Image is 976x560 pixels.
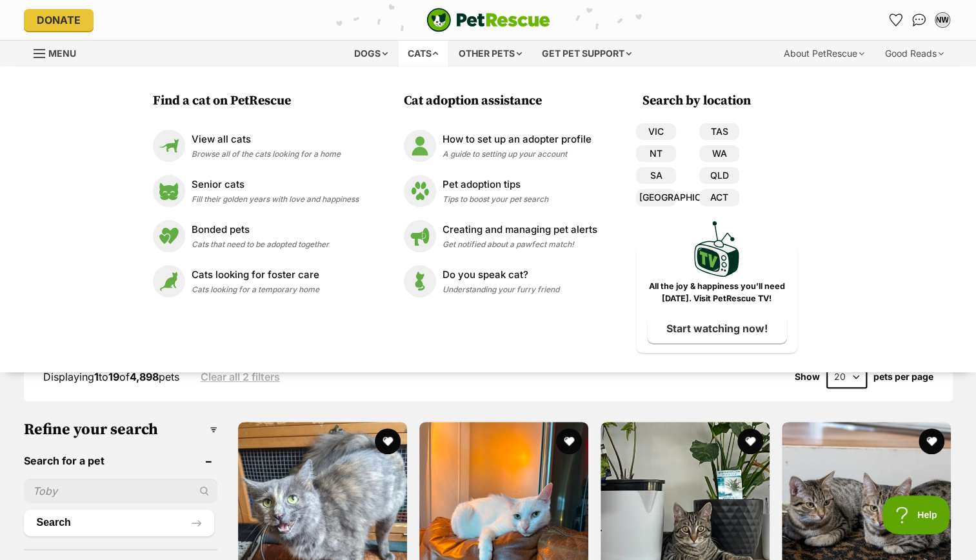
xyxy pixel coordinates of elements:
[24,9,94,31] a: Donate
[556,428,582,454] button: favourite
[108,370,119,383] strong: 19
[533,41,641,66] div: Get pet support
[919,428,945,454] button: favourite
[34,41,85,64] a: Menu
[130,370,159,383] strong: 4,898
[153,265,359,297] a: Cats looking for foster care Cats looking for foster care Cats looking for a temporary home
[345,41,397,66] div: Dogs
[153,220,185,252] img: Bonded pets
[192,177,359,192] p: Senior cats
[694,221,739,277] img: PetRescue TV logo
[48,48,76,59] span: Menu
[404,220,436,252] img: Creating and managing pet alerts
[886,10,953,30] ul: Account quick links
[153,175,359,207] a: Senior cats Senior cats Fill their golden years with love and happiness
[443,194,548,204] span: Tips to boost your pet search
[737,428,763,454] button: favourite
[426,8,550,32] img: logo-cat-932fe2b9b8326f06289b0f2fb663e598f794de774fb13d1741a6617ecf9a85b4.svg
[404,92,604,110] h3: Cat adoption assistance
[153,130,359,162] a: View all cats View all cats Browse all of the cats looking for a home
[443,239,574,249] span: Get notified about a pawfect match!
[699,145,739,162] a: WA
[94,370,99,383] strong: 1
[646,281,788,305] p: All the joy & happiness you’ll need [DATE]. Visit PetRescue TV!
[375,428,401,454] button: favourite
[909,10,930,30] a: Conversations
[699,189,739,206] a: ACT
[153,92,365,110] h3: Find a cat on PetRescue
[886,10,906,30] a: Favourites
[192,268,319,283] p: Cats looking for foster care
[636,145,676,162] a: NT
[153,220,359,252] a: Bonded pets Bonded pets Cats that need to be adopted together
[443,268,559,283] p: Do you speak cat?
[636,123,676,140] a: VIC
[192,285,319,294] span: Cats looking for a temporary home
[192,149,341,159] span: Browse all of the cats looking for a home
[636,167,676,184] a: SA
[642,92,797,110] h3: Search by location
[443,223,597,237] p: Creating and managing pet alerts
[24,479,217,503] input: Toby
[24,510,214,535] button: Search
[876,41,953,66] div: Good Reads
[699,123,739,140] a: TAS
[399,41,448,66] div: Cats
[404,130,597,162] a: How to set up an adopter profile How to set up an adopter profile A guide to setting up your account
[636,189,676,206] a: [GEOGRAPHIC_DATA]
[450,41,531,66] div: Other pets
[404,265,597,297] a: Do you speak cat? Do you speak cat? Understanding your furry friend
[404,220,597,252] a: Creating and managing pet alerts Creating and managing pet alerts Get notified about a pawfect ma...
[443,149,567,159] span: A guide to setting up your account
[192,194,359,204] span: Fill their golden years with love and happiness
[882,495,950,534] iframe: Help Scout Beacon - Open
[775,41,873,66] div: About PetRescue
[873,372,933,382] label: pets per page
[795,372,820,382] span: Show
[443,177,548,192] p: Pet adoption tips
[153,130,185,162] img: View all cats
[443,132,592,147] p: How to set up an adopter profile
[932,10,953,30] button: My account
[647,314,787,343] a: Start watching now!
[192,239,329,249] span: Cats that need to be adopted together
[443,285,559,294] span: Understanding your furry friend
[153,175,185,207] img: Senior cats
[404,265,436,297] img: Do you speak cat?
[43,370,179,383] span: Displaying to of pets
[699,167,739,184] a: QLD
[192,132,341,147] p: View all cats
[426,8,550,32] a: PetRescue
[192,223,329,237] p: Bonded pets
[404,175,597,207] a: Pet adoption tips Pet adoption tips Tips to boost your pet search
[404,175,436,207] img: Pet adoption tips
[936,14,949,26] div: NW
[24,455,217,466] header: Search for a pet
[201,371,280,383] a: Clear all 2 filters
[404,130,436,162] img: How to set up an adopter profile
[153,265,185,297] img: Cats looking for foster care
[912,14,926,26] img: chat-41dd97257d64d25036548639549fe6c8038ab92f7586957e7f3b1b290dea8141.svg
[24,421,217,439] h3: Refine your search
